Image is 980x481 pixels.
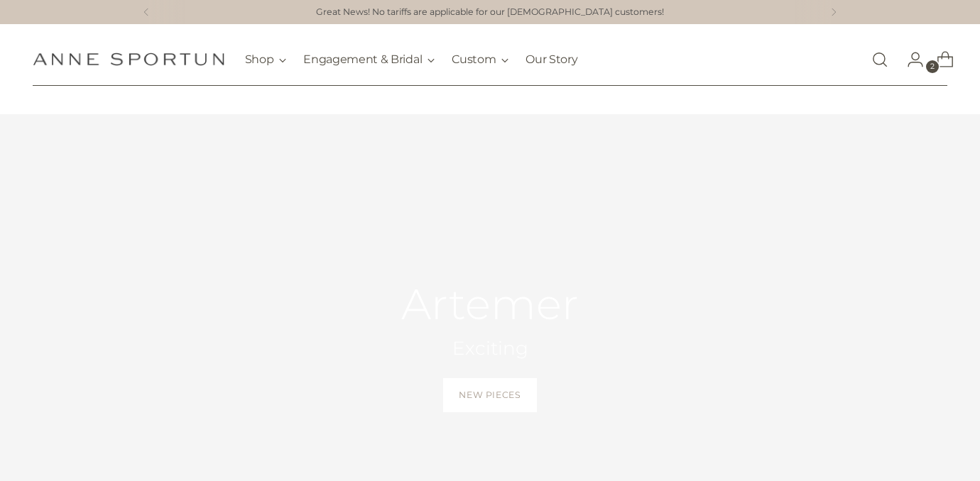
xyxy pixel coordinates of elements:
[452,44,508,75] button: Custom
[316,6,664,19] a: Great News! No tariffs are applicable for our [DEMOGRAPHIC_DATA] customers!
[459,389,521,402] span: New Pieces
[443,378,536,412] a: New Pieces
[303,44,435,75] button: Engagement & Bridal
[33,52,224,66] a: Anne Sportun Fine Jewellery
[245,44,287,75] button: Shop
[401,336,579,361] h2: Exciting
[926,60,939,73] span: 2
[526,44,577,75] a: Our Story
[925,45,954,74] a: Open cart modal
[866,45,894,74] a: Open search modal
[895,45,924,74] a: Go to the account page
[401,281,579,328] h2: Artemer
